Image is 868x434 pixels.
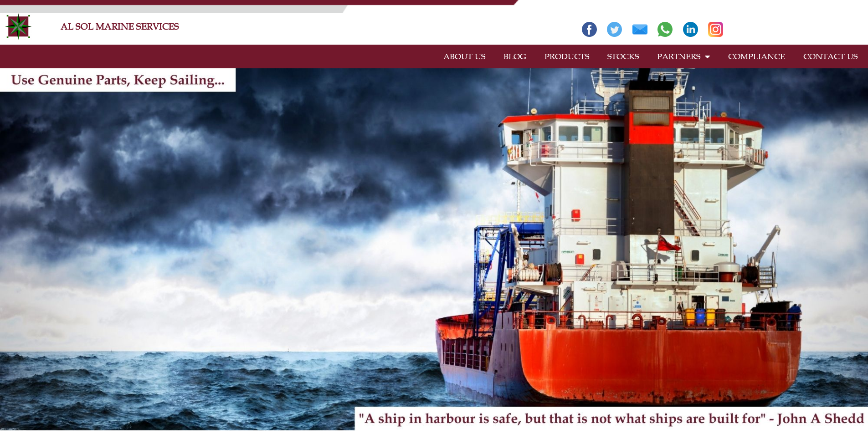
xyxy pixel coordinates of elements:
[434,46,494,67] a: ABOUT US
[598,46,648,67] a: STOCKS
[494,46,535,67] a: BLOG
[5,13,32,40] img: Alsolmarine-logo
[719,46,794,67] a: COMPLIANCE
[61,21,179,32] a: AL SOL MARINE SERVICES
[535,46,598,67] a: PRODUCTS
[794,46,867,67] a: CONTACT US
[648,46,719,67] a: PARTNERS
